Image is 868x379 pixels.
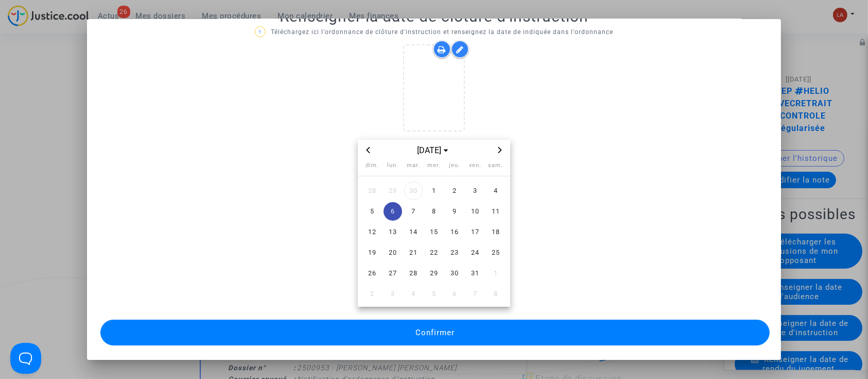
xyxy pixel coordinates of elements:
td: 28 septembre 2025 [362,180,383,201]
td: 13 octobre 2025 [383,222,403,242]
th: mardi [403,161,424,176]
td: 14 octobre 2025 [403,222,424,242]
span: 8 [487,285,505,303]
td: 9 octobre 2025 [444,201,465,222]
td: 29 octobre 2025 [424,263,444,284]
td: 2 octobre 2025 [444,180,465,201]
span: 11 [487,202,505,221]
span: 2 [363,285,381,303]
p: Téléchargez ici l'ordonnance de clôture d'instruction et renseignez la date de indiquée dans l'or... [99,26,769,39]
td: 23 octobre 2025 [444,242,465,263]
td: 26 octobre 2025 [362,263,383,284]
span: 1 [487,264,505,283]
td: 31 octobre 2025 [465,263,485,284]
span: 24 [466,243,484,262]
td: 8 octobre 2025 [424,201,444,222]
span: 10 [466,202,484,221]
th: jeudi [444,161,465,176]
span: 6 [445,285,464,303]
td: 10 octobre 2025 [465,201,485,222]
td: 15 octobre 2025 [424,222,444,242]
span: 16 [445,223,464,241]
td: 27 octobre 2025 [383,263,403,284]
th: dimanche [362,161,383,176]
span: 3 [466,182,484,200]
span: 26 [363,264,381,283]
td: 6 novembre 2025 [444,284,465,304]
td: 7 octobre 2025 [403,201,424,222]
span: 6 [384,202,402,221]
td: 3 octobre 2025 [465,180,485,201]
td: 24 octobre 2025 [465,242,485,263]
span: 19 [363,243,381,262]
th: mercredi [424,161,444,176]
td: 21 octobre 2025 [403,242,424,263]
td: 5 octobre 2025 [362,201,383,222]
span: 2 [445,182,464,200]
span: 23 [445,243,464,262]
span: 15 [425,223,443,241]
span: 31 [466,264,484,283]
td: 30 octobre 2025 [444,263,465,284]
td: 4 novembre 2025 [403,284,424,304]
span: sam. [488,162,503,169]
span: 9 [445,202,464,221]
span: mar. [407,162,420,169]
span: dim. [366,162,379,169]
span: 27 [384,264,402,283]
span: 8 [425,202,443,221]
span: 28 [363,182,381,200]
span: 14 [404,223,423,241]
th: samedi [485,161,506,176]
span: 4 [404,285,423,303]
span: 7 [466,285,484,303]
span: ? [258,29,262,35]
button: Next month [494,144,506,157]
span: 4 [487,182,505,200]
span: 3 [384,285,402,303]
span: 5 [363,202,381,221]
span: 17 [466,223,484,241]
th: lundi [383,161,403,176]
td: 4 octobre 2025 [485,180,506,201]
span: ven. [469,162,481,169]
td: 20 octobre 2025 [383,242,403,263]
td: 7 novembre 2025 [465,284,485,304]
span: 20 [384,243,402,262]
td: 5 novembre 2025 [424,284,444,304]
span: 7 [404,202,423,221]
td: 1 octobre 2025 [424,180,444,201]
span: 30 [445,264,464,283]
span: [DATE] [413,144,455,157]
span: 12 [363,223,381,241]
td: 25 octobre 2025 [485,242,506,263]
span: 30 [404,182,423,200]
th: vendredi [465,161,485,176]
td: 12 octobre 2025 [362,222,383,242]
span: 18 [487,223,505,241]
span: 21 [404,243,423,262]
td: 8 novembre 2025 [485,284,506,304]
span: 22 [425,243,443,262]
span: lun. [387,162,398,169]
td: 3 novembre 2025 [383,284,403,304]
span: 5 [425,285,443,303]
td: 11 octobre 2025 [485,201,506,222]
span: 29 [425,264,443,283]
button: Confirmer [100,320,770,345]
td: 6 octobre 2025 [383,201,403,222]
span: 29 [384,182,402,200]
td: 19 octobre 2025 [362,242,383,263]
span: mer. [427,162,441,169]
button: Choose month and year [413,144,455,157]
span: 25 [487,243,505,262]
td: 30 septembre 2025 [403,180,424,201]
td: 1 novembre 2025 [485,263,506,284]
td: 16 octobre 2025 [444,222,465,242]
span: 13 [384,223,402,241]
td: 18 octobre 2025 [485,222,506,242]
td: 28 octobre 2025 [403,263,424,284]
span: 28 [404,264,423,283]
button: Previous month [362,144,374,157]
td: 29 septembre 2025 [383,180,403,201]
